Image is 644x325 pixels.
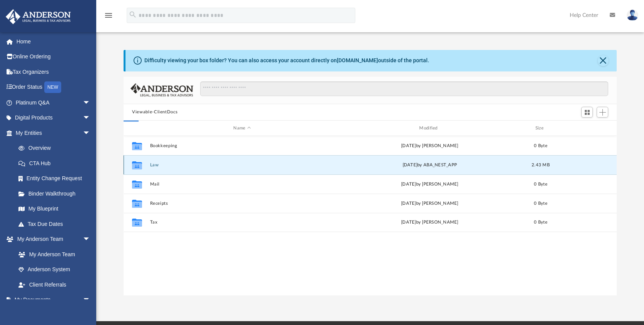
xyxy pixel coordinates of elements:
[581,107,593,118] button: Switch to Grid View
[597,107,608,118] button: Add
[5,34,102,49] a: Home
[104,11,113,20] i: menu
[129,10,137,19] i: search
[5,95,102,110] a: Platinum Q&Aarrow_drop_down
[5,80,102,95] a: Order StatusNEW
[627,10,638,21] img: User Pic
[5,125,102,141] a: My Entitiesarrow_drop_down
[150,201,335,206] button: Receipts
[44,81,61,93] div: NEW
[11,201,98,217] a: My Blueprint
[338,200,522,207] div: [DATE] by [PERSON_NAME]
[11,277,98,292] a: Client Referrals
[124,136,617,295] div: grid
[534,201,547,206] span: 0 Byte
[5,110,102,126] a: Digital Productsarrow_drop_down
[83,95,98,111] span: arrow_drop_down
[338,219,522,226] div: [DATE] by [PERSON_NAME]
[338,181,522,188] div: [DATE] by [PERSON_NAME]
[83,125,98,141] span: arrow_drop_down
[598,55,609,66] button: Close
[338,125,522,132] div: Modified
[150,162,335,167] button: Law
[127,125,146,132] div: id
[104,15,113,20] a: menu
[200,81,608,96] input: Search files and folders
[534,182,547,186] span: 0 Byte
[3,9,73,24] img: Anderson Advisors Platinum Portal
[150,220,335,225] button: Tax
[132,109,177,116] button: Viewable-ClientDocs
[534,221,547,225] span: 0 Byte
[338,143,522,149] div: [DATE] by [PERSON_NAME]
[338,162,522,169] div: [DATE] by ABA_NEST_APP
[11,156,102,171] a: CTA Hub
[5,64,102,80] a: Tax Organizers
[534,144,547,148] span: 0 Byte
[5,292,98,308] a: My Documentsarrow_drop_down
[150,182,335,187] button: Mail
[11,216,102,232] a: Tax Due Dates
[11,262,98,277] a: Anderson System
[150,143,335,148] button: Bookkeeping
[337,57,378,63] a: [DOMAIN_NAME]
[559,125,613,132] div: id
[525,125,556,132] div: Size
[83,232,98,247] span: arrow_drop_down
[11,186,102,201] a: Binder Walkthrough
[11,171,102,186] a: Entity Change Request
[83,110,98,126] span: arrow_drop_down
[144,56,429,65] div: Difficulty viewing your box folder? You can also access your account directly on outside of the p...
[5,232,98,247] a: My Anderson Teamarrow_drop_down
[11,141,102,156] a: Overview
[11,247,94,262] a: My Anderson Team
[83,292,98,308] span: arrow_drop_down
[532,163,550,167] span: 2.43 MB
[150,125,334,132] div: Name
[5,49,102,65] a: Online Ordering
